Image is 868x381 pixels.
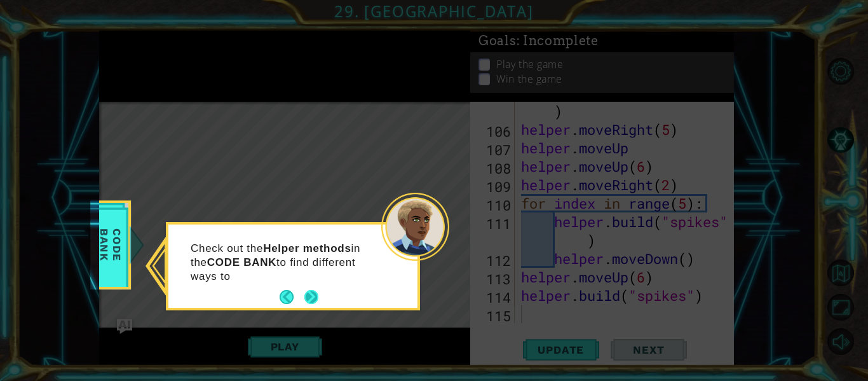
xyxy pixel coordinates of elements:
span: Code Bank [94,209,127,282]
p: Check out the in the to find different ways to [191,242,381,284]
button: Back [280,290,304,304]
strong: CODE BANK [207,256,276,268]
button: Next [304,290,318,304]
strong: Helper methods [263,242,351,254]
